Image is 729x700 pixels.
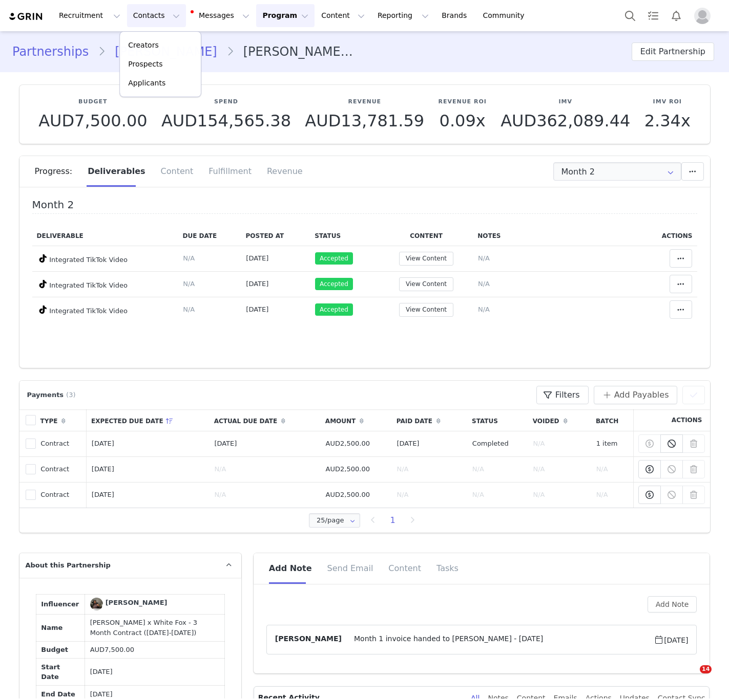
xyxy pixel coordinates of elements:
th: Status [310,226,380,246]
p: IMV [501,98,630,106]
span: N/A [183,305,195,313]
span: [DATE] [246,280,268,288]
span: AUD2,500.00 [326,440,370,447]
td: Start Date [36,659,85,686]
td: N/A [528,431,591,456]
button: Reporting [371,4,435,27]
span: Month 1 invoice handed to [PERSON_NAME] - [DATE] [342,633,654,646]
button: Search [619,4,641,27]
td: N/A [467,456,528,482]
span: Accepted [315,278,353,290]
span: 14 [700,665,712,673]
span: Filters [555,389,580,401]
span: [DATE] [246,305,268,313]
span: Tasks [436,563,459,573]
th: Due Date [178,226,241,246]
span: Content [388,563,421,573]
a: Community [477,4,535,27]
span: [PERSON_NAME] [275,633,342,646]
td: N/A [392,482,467,508]
a: Partnerships [12,42,98,61]
span: Accepted [315,252,353,265]
img: placeholder-profile.jpg [694,8,711,24]
span: AUD13,781.59 [305,111,424,130]
td: [DATE] [87,482,210,508]
div: Deliverables [80,156,153,187]
span: Accepted [315,303,353,316]
th: Actions [639,226,697,246]
td: N/A [528,482,591,508]
span: [DATE] [246,254,268,262]
li: 1 [384,513,402,528]
td: Integrated TikTok Video [32,271,178,297]
a: Brands [435,4,476,27]
td: N/A [210,456,321,482]
button: View Content [399,277,453,291]
img: grin logo [8,12,44,21]
button: View Content [399,303,453,317]
td: Influencer [36,594,85,614]
div: [PERSON_NAME] [106,598,168,608]
span: N/A [478,280,490,288]
td: Contract [36,431,87,456]
button: Profile [688,8,721,24]
span: Add Note [269,563,312,573]
td: Contract [36,456,87,482]
div: Revenue [259,156,303,187]
td: Integrated TikTok Video [32,297,178,322]
a: [PERSON_NAME] [90,598,168,610]
input: Select [553,162,681,181]
td: 1 item [591,431,633,456]
th: Voided [528,409,591,431]
th: Batch [591,409,633,431]
input: Select [309,513,360,528]
th: Content [380,226,473,246]
td: Integrated TikTok Video [32,246,178,271]
td: [DATE] [87,431,210,456]
p: Prospects [128,59,162,70]
td: N/A [210,482,321,508]
p: 0.09x [438,112,486,130]
td: N/A [591,456,633,482]
span: AUD362,089.44 [501,111,630,130]
span: N/A [478,305,490,313]
button: Recruitment [53,4,127,27]
span: AUD7,500.00 [38,111,147,130]
button: Contacts [127,4,186,27]
div: Payments [25,390,81,400]
span: AUD2,500.00 [326,491,370,498]
button: Filters [536,386,589,404]
button: Notifications [665,4,688,27]
th: Actions [633,409,710,431]
div: Fulfillment [201,156,259,187]
th: Posted At [241,226,310,246]
span: N/A [183,280,195,288]
h4: Month 2 [32,199,697,214]
button: Add Note [648,596,697,612]
th: Actual Due Date [210,409,321,431]
button: Program [256,4,315,27]
td: [DATE] [210,431,321,456]
th: Notes [473,226,639,246]
span: AUD154,565.38 [161,111,291,130]
td: N/A [467,482,528,508]
div: Progress: [35,156,80,187]
td: N/A [528,456,591,482]
button: Content [315,4,371,27]
a: [PERSON_NAME] [106,42,226,61]
th: Deliverable [32,226,178,246]
img: Aaliyah Steedman [90,598,103,610]
td: [DATE] [392,431,467,456]
td: Completed [467,431,528,456]
td: Budget [36,641,85,659]
button: Add Payables [594,386,677,404]
td: Contract [36,482,87,508]
span: (3) [66,390,75,400]
span: [DATE] [654,633,688,646]
p: Applicants [128,78,165,89]
span: About this Partnership [26,560,111,571]
span: AUD7,500.00 [90,646,134,653]
button: Edit Partnership [632,42,714,61]
td: [PERSON_NAME] x White Fox - 3 Month Contract ([DATE]-[DATE]) [85,614,224,641]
